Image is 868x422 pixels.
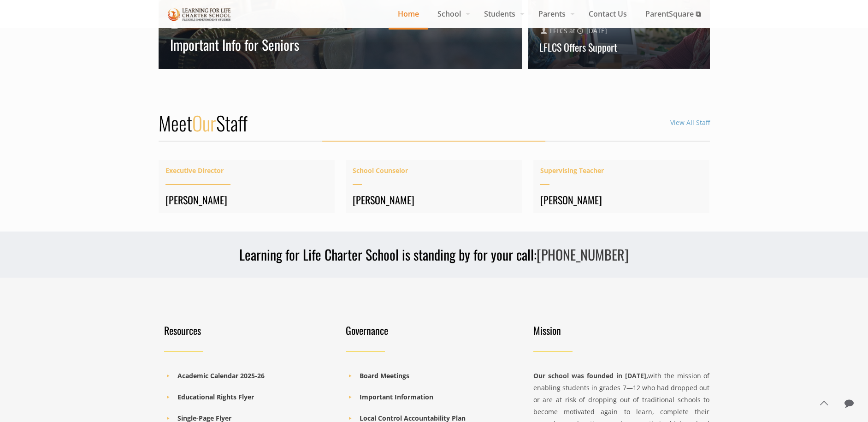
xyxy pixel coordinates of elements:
a: Educational Rights Flyer [177,392,254,401]
h4: Mission [533,324,710,337]
img: Home [168,6,231,23]
a: Academic Calendar 2025-26 [177,371,265,380]
span: Executive Director [165,165,328,177]
h4: [PERSON_NAME] [540,193,703,206]
h4: [PERSON_NAME] [165,193,328,206]
h4: Governance [346,324,517,337]
a: LFLCS Offers Support [539,40,617,54]
span: Our [192,108,216,137]
a: Supervising Teacher[PERSON_NAME] [533,160,710,213]
h2: Meet Staff [159,111,248,135]
span: Parents [529,7,579,21]
a: Important Information [360,392,433,401]
a: School Counselor[PERSON_NAME] [346,160,522,213]
span: at [569,26,575,35]
a: LFLCS [550,26,567,35]
h4: [PERSON_NAME] [353,193,515,206]
a: View All Staff [670,118,710,127]
a: Important Info for Seniors [170,34,299,55]
span: Supervising Teacher [540,165,703,177]
span: ParentSquare ⧉ [636,7,710,21]
h4: Resources [164,324,335,337]
span: School Counselor [353,165,515,177]
h3: Learning for Life Charter School is standing by for your call: [159,245,710,264]
a: Executive Director[PERSON_NAME] [159,160,335,213]
span: Home [389,7,428,21]
span: Contact Us [579,7,636,21]
span: School [428,7,475,21]
span: Students [475,7,529,21]
strong: Our school was founded in [DATE], [533,371,648,380]
span: [DATE] [586,26,607,35]
a: Back to top icon [814,393,833,413]
a: Board Meetings [360,371,409,380]
a: [PHONE_NUMBER] [537,244,629,265]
